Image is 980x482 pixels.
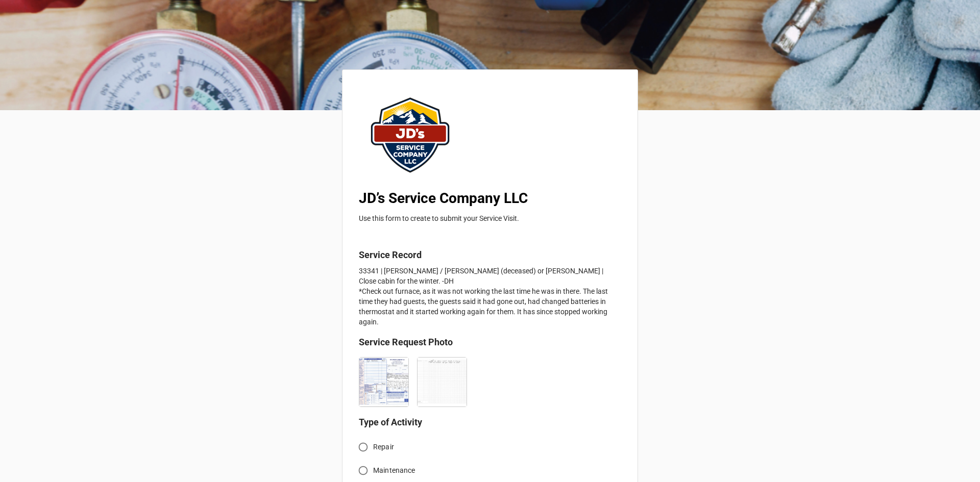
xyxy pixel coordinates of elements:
[373,465,415,476] span: Maintenance
[359,266,621,327] p: 33341 | [PERSON_NAME] / [PERSON_NAME] (deceased) or [PERSON_NAME] | Close cabin for the winter. -...
[359,190,528,207] b: JD’s Service Company LLC
[418,358,467,407] img: BYFMicsj2OUR2pvwPv9iLvD_XhTlJnPsLS36IOA_frk
[359,358,408,407] img: iZ4PNqpwYLxLm1AmOKUqRBBr76dO14M-OyWhQX5vXQc
[359,337,453,347] b: Service Request Photo
[417,353,475,407] div: Document_20251007_0002.pdf
[359,415,422,429] label: Type of Activity
[359,249,422,260] b: Service Record
[373,442,394,452] span: Repair
[359,213,621,223] p: Use this form to create to submit your Service Visit.
[359,353,417,407] div: Document_20251007_0001.pdf
[359,86,461,183] img: user-attachments%2Flegacy%2Fextension-attachments%2FePqffAuANl%2FJDServiceCoLogo_website.png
